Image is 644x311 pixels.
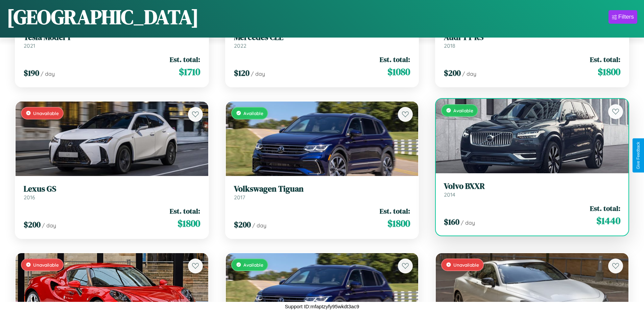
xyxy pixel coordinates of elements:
span: Available [243,110,263,116]
a: Mercedes CLE2022 [234,32,410,49]
h1: [GEOGRAPHIC_DATA] [7,3,199,31]
a: Volkswagen Tiguan2017 [234,184,410,201]
span: 2014 [444,191,455,198]
span: 2017 [234,194,245,201]
a: Lexus GS2016 [24,184,200,201]
span: $ 120 [234,67,249,79]
span: $ 1710 [179,65,200,79]
span: Est. total: [590,54,620,64]
a: Audi TT RS2018 [444,32,620,49]
span: $ 200 [234,219,251,230]
span: 2021 [24,42,35,49]
span: $ 190 [24,67,39,79]
span: $ 1440 [596,214,620,227]
h3: Volvo BXXR [444,181,620,191]
a: Tesla Model Y2021 [24,32,200,49]
span: Available [243,262,263,268]
span: / day [462,70,476,77]
div: Filters [618,14,634,20]
a: Volvo BXXR2014 [444,181,620,198]
span: / day [42,222,56,229]
span: Est. total: [170,206,200,216]
button: Filters [609,10,637,24]
span: / day [252,222,266,229]
span: $ 1800 [387,217,410,230]
h3: Tesla Model Y [24,32,200,42]
span: $ 1800 [598,65,620,79]
h3: Mercedes CLE [234,32,410,42]
span: Est. total: [170,54,200,64]
h3: Lexus GS [24,184,200,194]
h3: Volkswagen Tiguan [234,184,410,194]
span: / day [251,70,265,77]
span: $ 1800 [177,217,200,230]
span: 2016 [24,194,35,201]
span: 2022 [234,42,246,49]
h3: Audi TT RS [444,32,620,42]
span: Est. total: [380,54,410,64]
span: Unavailable [453,262,479,268]
span: Available [453,108,473,113]
span: / day [461,219,475,226]
span: $ 200 [444,67,461,79]
div: Give Feedback [636,142,641,169]
span: Unavailable [33,110,59,116]
span: $ 160 [444,216,459,227]
span: / day [41,70,55,77]
span: 2018 [444,42,455,49]
span: $ 200 [24,219,41,230]
span: $ 1080 [387,65,410,79]
span: Unavailable [33,262,59,268]
span: Est. total: [380,206,410,216]
p: Support ID: mfaptzyfy95wkdt3ac9 [285,302,359,311]
span: Est. total: [590,203,620,213]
